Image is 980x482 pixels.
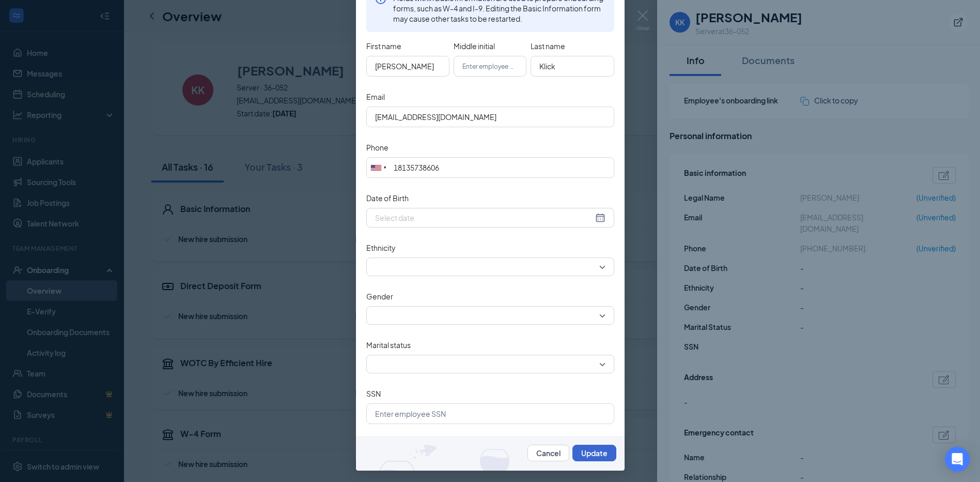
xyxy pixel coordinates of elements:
input: Enter employee last name [531,56,614,77]
label: Marital status [366,339,411,351]
label: Phone [366,142,388,153]
div: United States: +1 [367,158,391,177]
button: Update [572,445,616,461]
label: SSN [366,388,381,399]
input: Enter employee first name [366,56,449,77]
span: Middle initial [454,40,495,52]
span: Last name [531,40,565,52]
span: First name [366,40,401,52]
input: SSN [366,403,614,424]
input: (201) 555-0123 [366,157,614,178]
input: Enter employee middle initial [454,56,527,77]
label: Gender [366,291,393,302]
div: Open Intercom Messenger [945,447,970,472]
button: Cancel [527,445,569,461]
label: Email [366,91,385,102]
input: Email [366,107,614,127]
label: Ethnicity [366,242,396,253]
input: Date of Birth [375,212,593,223]
label: Date of Birth [366,192,409,204]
